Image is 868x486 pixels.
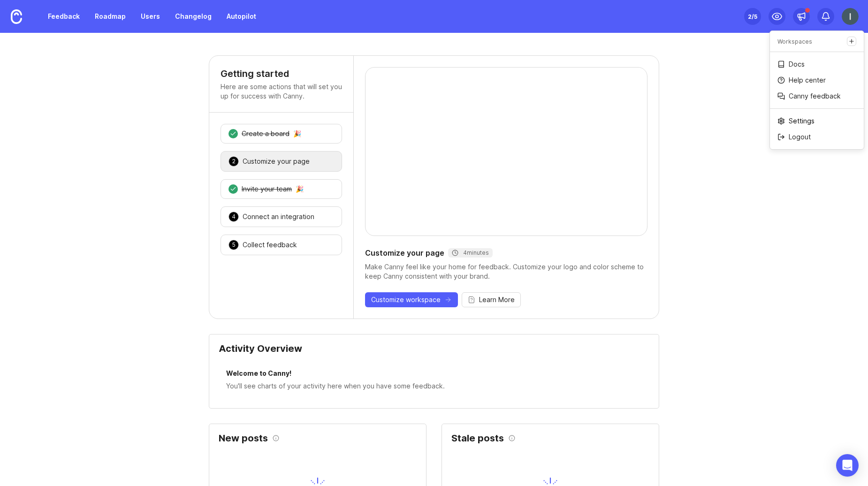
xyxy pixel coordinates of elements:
button: Customize workspace [365,292,458,307]
a: Canny feedback [770,89,864,104]
p: Here are some actions that will set you up for success with Canny. [221,82,342,101]
h2: New posts [219,433,268,443]
div: 🎉 [293,130,301,137]
h2: Stale posts [451,433,504,443]
span: Customize workspace [371,295,441,304]
a: Roadmap [89,8,131,25]
a: Help center [770,73,864,88]
a: Feedback [42,8,85,25]
div: 5 [228,240,239,250]
div: Collect feedback [243,240,297,250]
div: Open Intercom Messenger [836,454,859,477]
div: Activity Overview [219,344,649,361]
img: Integrations QA [842,8,859,25]
a: Docs [770,57,864,72]
img: Canny Home [11,9,22,24]
p: Docs [789,60,805,69]
div: 4 [228,212,239,222]
span: Learn More [479,295,515,304]
p: Help center [789,76,826,85]
button: 2/5 [744,8,761,25]
a: Settings [770,114,864,129]
div: Invite your team [242,184,292,194]
a: Changelog [169,8,217,25]
div: Customize your page [243,157,310,166]
p: Workspaces [777,38,812,46]
div: Make Canny feel like your home for feedback. Customize your logo and color scheme to keep Canny c... [365,262,647,281]
div: Create a board [242,129,289,138]
a: Users [135,8,166,25]
p: Canny feedback [789,91,841,101]
div: Connect an integration [243,212,314,221]
p: Logout [789,132,811,142]
a: Create a new workspace [847,37,856,46]
button: Learn More [462,292,521,307]
div: You'll see charts of your activity here when you have some feedback. [226,381,642,391]
div: 2 /5 [748,10,757,23]
h4: Getting started [221,67,342,80]
div: Customize your page [365,247,647,258]
a: Autopilot [221,8,262,25]
div: 4 minutes [452,249,489,257]
div: 🎉 [296,186,304,192]
div: 2 [228,156,239,167]
div: Welcome to Canny! [226,368,642,381]
p: Settings [789,116,815,126]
